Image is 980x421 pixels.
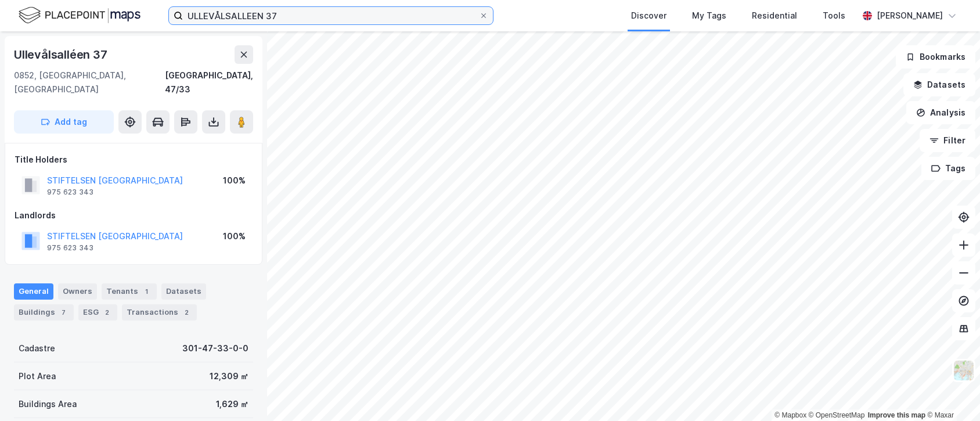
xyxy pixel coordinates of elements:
[14,45,110,64] div: Ullevålsalléen 37
[19,397,77,411] div: Buildings Area
[183,7,479,24] input: Search by address, cadastre, landlords, tenants or people
[47,243,93,253] div: 975 623 343
[102,283,157,300] div: Tenants
[809,411,865,419] a: OpenStreetMap
[223,174,246,188] div: 100%
[692,9,726,23] div: My Tags
[922,365,980,421] div: Kontrollprogram for chat
[14,69,165,96] div: 0852, [GEOGRAPHIC_DATA], [GEOGRAPHIC_DATA]
[922,365,980,421] iframe: Chat Widget
[877,9,943,23] div: [PERSON_NAME]
[920,129,975,152] button: Filter
[15,153,253,167] div: Title Holders
[14,110,114,134] button: Add tag
[216,397,248,411] div: 1,629 ㎡
[182,341,248,355] div: 301-47-33-0-0
[14,304,74,321] div: Buildings
[921,157,975,180] button: Tags
[774,411,806,419] a: Mapbox
[57,307,69,318] div: 7
[15,208,253,222] div: Landlords
[868,411,925,419] a: Improve this map
[58,283,97,300] div: Owners
[14,283,53,300] div: General
[122,304,197,321] div: Transactions
[823,9,845,23] div: Tools
[19,369,56,383] div: Plot Area
[78,304,117,321] div: ESG
[140,286,152,297] div: 1
[752,9,797,23] div: Residential
[19,5,140,26] img: logo.f888ab2527a4732fd821a326f86c7f29.svg
[223,229,246,243] div: 100%
[101,307,113,318] div: 2
[181,307,192,318] div: 2
[953,359,975,382] img: Z
[47,188,93,197] div: 975 623 343
[19,341,55,355] div: Cadastre
[631,9,666,23] div: Discover
[165,69,253,96] div: [GEOGRAPHIC_DATA], 47/33
[161,283,206,300] div: Datasets
[210,369,248,383] div: 12,309 ㎡
[903,73,975,96] button: Datasets
[896,45,975,69] button: Bookmarks
[906,101,975,124] button: Analysis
